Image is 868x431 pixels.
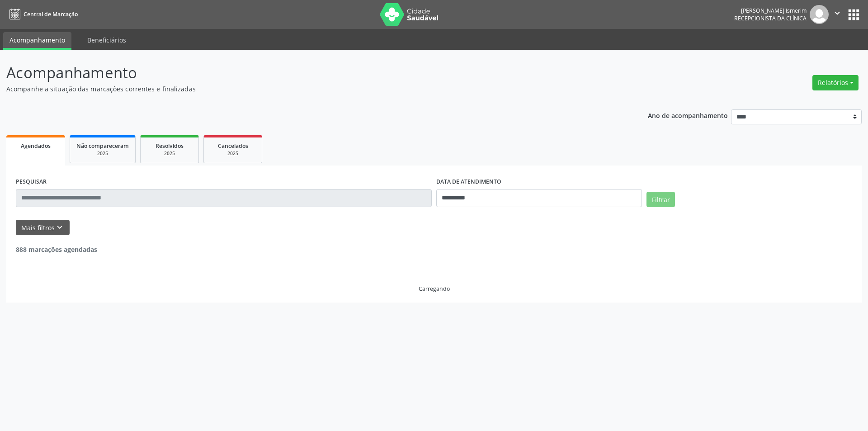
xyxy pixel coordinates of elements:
div: 2025 [147,150,192,157]
i: keyboard_arrow_down [55,223,65,232]
div: 2025 [76,150,129,157]
a: Beneficiários [81,32,132,48]
button: Filtrar [646,192,675,207]
p: Acompanhe a situação das marcações correntes e finalizadas [6,84,605,94]
button: Relatórios [812,75,859,90]
span: Não compareceram [76,142,129,150]
strong: 888 marcações agendadas [16,245,97,254]
button: apps [846,7,862,23]
div: [PERSON_NAME] Ismerim [734,7,807,14]
div: Carregando [419,285,450,293]
label: DATA DE ATENDIMENTO [436,175,501,189]
div: 2025 [210,150,255,157]
span: Cancelados [218,142,248,150]
p: Acompanhamento [6,62,605,84]
p: Ano de acompanhamento [648,109,728,121]
span: Recepcionista da clínica [734,14,807,22]
a: Acompanhamento [3,32,71,50]
span: Agendados [21,142,51,150]
label: PESQUISAR [16,175,47,189]
i:  [832,8,842,18]
img: img [810,5,829,24]
span: Central de Marcação [24,10,78,18]
button:  [829,5,846,24]
button: Mais filtroskeyboard_arrow_down [16,220,70,236]
span: Resolvidos [156,142,184,150]
a: Central de Marcação [6,7,78,22]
